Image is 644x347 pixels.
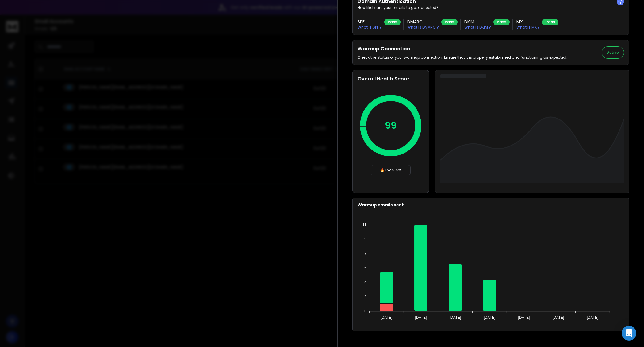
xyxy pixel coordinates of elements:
div: 🔥 Excellent [371,165,411,175]
h3: DKIM [464,19,491,25]
p: What is DMARC ? [407,25,439,30]
p: What is SPF ? [358,25,382,30]
tspan: [DATE] [381,315,393,320]
p: Warmup emails sent [358,202,624,208]
tspan: 11 [362,223,366,226]
h3: DMARC [407,19,439,25]
p: 99 [385,120,397,131]
h3: MX [516,19,540,25]
h3: SPF [358,19,382,25]
tspan: 0 [364,309,366,313]
button: Active [602,46,624,59]
p: Check the status of your warmup connection. Ensure that it is properly established and functionin... [358,55,567,60]
tspan: 4 [364,280,366,284]
tspan: [DATE] [553,315,564,320]
tspan: [DATE] [484,315,496,320]
p: What is DKIM ? [464,25,491,30]
tspan: 7 [364,251,366,255]
p: How likely are your emails to get accepted? [358,5,624,10]
div: Pass [384,19,401,25]
tspan: [DATE] [415,315,427,320]
p: What is MX ? [516,25,540,30]
tspan: [DATE] [587,315,599,320]
tspan: 9 [364,237,366,241]
div: Pass [542,19,558,25]
tspan: 2 [364,295,366,298]
tspan: [DATE] [450,315,461,320]
tspan: 6 [364,266,366,270]
div: Pass [493,19,510,25]
div: Open Intercom Messenger [622,326,636,341]
div: Pass [441,19,458,25]
h2: Warmup Connection [358,45,567,53]
h2: Overall Health Score [358,75,424,83]
tspan: [DATE] [518,315,530,320]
